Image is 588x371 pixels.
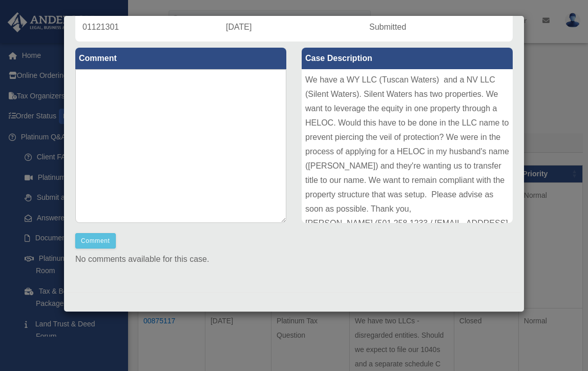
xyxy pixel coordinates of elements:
[75,48,286,69] label: Comment
[75,233,116,249] button: Comment
[302,48,513,69] label: Case Description
[226,23,251,31] span: [DATE]
[369,23,406,31] span: Submitted
[302,69,513,223] div: We have a WY LLC (Tuscan Waters) and a NV LLC (Silent Waters). Silent Waters has two properties. ...
[75,252,513,266] p: No comments available for this case.
[82,23,119,31] span: 01121301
